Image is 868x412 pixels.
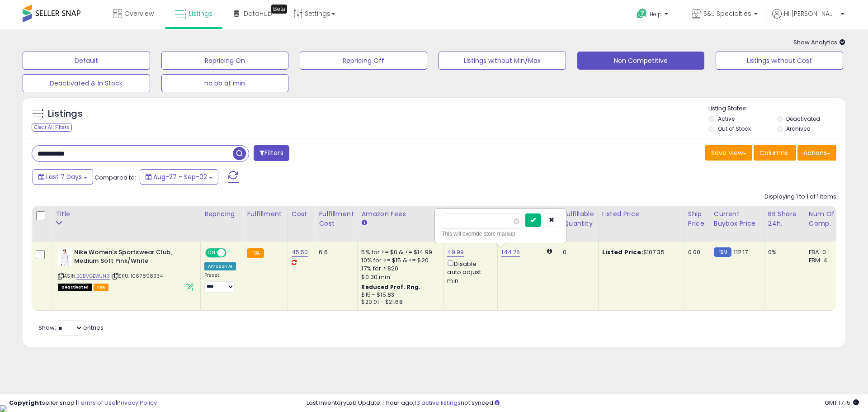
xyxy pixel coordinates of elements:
small: Amazon Fees. [361,219,367,227]
div: 0% [768,248,798,256]
div: 10% for >= $15 & <= $20 [361,256,436,265]
span: Listings [189,9,212,18]
button: Non Competitive [577,52,705,70]
label: Archived [786,125,811,133]
strong: Copyright [9,398,42,407]
div: Last InventoryLab Update: 1 hour ago, not synced. [307,399,859,407]
button: Save View [705,145,752,161]
span: Hi [PERSON_NAME] [784,9,838,18]
div: Title [56,209,197,219]
b: Reduced Prof. Rng. [361,283,420,291]
span: Show: entries [38,323,104,332]
div: Amazon Fees [361,209,439,219]
div: FBM: 4 [809,256,839,265]
label: Out of Stock [718,125,751,133]
a: Privacy Policy [117,398,157,407]
button: Deactivated & In Stock [23,74,150,92]
div: Listed Price [602,209,680,219]
a: Terms of Use [77,398,116,407]
span: Columns [759,148,788,157]
span: | SKU: 1067898334 [111,272,163,279]
a: 144.76 [501,248,520,257]
i: Get Help [636,8,647,19]
div: 6.6 [319,248,350,256]
div: Disable auto adjust min [447,259,491,285]
a: 13 active listings [415,398,461,407]
div: Preset: [204,272,236,293]
span: Show Analytics [793,38,845,47]
b: Listed Price: [602,248,643,256]
div: Num of Comp. [809,209,842,228]
div: Repricing [204,209,239,219]
div: seller snap | | [9,399,157,407]
div: Amazon AI [204,262,236,270]
a: 49.99 [447,248,464,257]
small: FBA [247,248,264,258]
div: 0 [563,248,591,256]
a: Hi [PERSON_NAME] [772,9,844,29]
h5: Listings [48,108,83,120]
button: Repricing On [161,52,289,70]
a: B0BVGBWJN3 [76,272,110,280]
button: Listings without Cost [716,52,843,70]
p: Listing States: [708,104,845,113]
div: BB Share 24h. [768,209,801,228]
span: Aug-27 - Sep-02 [153,172,207,181]
div: Displaying 1 to 1 of 1 items [764,193,836,201]
div: This will override store markup [442,229,559,238]
b: Nike Women's Sportswear Club, Medium Soft Pink/White [74,248,184,267]
button: Listings without Min/Max [439,52,566,70]
div: Current Buybox Price [714,209,760,228]
div: $0.30 min [361,273,436,281]
div: Clear All Filters [32,123,72,132]
div: ASIN: [58,248,193,290]
div: 17% for > $20 [361,265,436,273]
span: Overview [124,9,154,18]
span: 2025-09-10 17:15 GMT [825,398,859,407]
button: Filters [254,145,289,161]
div: $20.01 - $21.68 [361,298,436,306]
span: S&J Specialties [703,9,751,18]
span: Help [650,10,662,18]
span: ON [206,249,217,257]
label: Active [718,115,735,123]
button: no bb at min [161,74,289,92]
a: Help [629,1,677,29]
div: Fulfillment [247,209,283,219]
span: 112.17 [734,248,748,256]
div: 5% for >= $0 & <= $14.99 [361,248,436,256]
button: Last 7 Days [33,169,93,185]
span: DataHub [244,9,272,18]
span: OFF [225,249,240,257]
small: FBM [714,247,731,257]
span: FBA [94,284,109,291]
span: Last 7 Days [46,172,82,181]
div: Fulfillment Cost [319,209,354,228]
a: 45.50 [292,248,308,257]
button: Actions [797,145,836,161]
div: $107.35 [602,248,677,256]
div: Ship Price [688,209,706,228]
img: 316GvA7AjDL._SL40_.jpg [58,248,72,266]
span: All listings that are unavailable for purchase on Amazon for any reason other than out-of-stock [58,284,92,291]
button: Columns [754,145,796,161]
div: Fulfillable Quantity [563,209,594,228]
div: FBA: 0 [809,248,839,256]
div: 0.00 [688,248,703,256]
label: Deactivated [786,115,820,123]
button: Default [23,52,150,70]
span: Compared to: [94,173,136,182]
button: Repricing Off [300,52,427,70]
div: $15 - $15.83 [361,291,436,299]
button: Aug-27 - Sep-02 [140,169,218,185]
div: Tooltip anchor [271,5,287,14]
div: Cost [292,209,311,219]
